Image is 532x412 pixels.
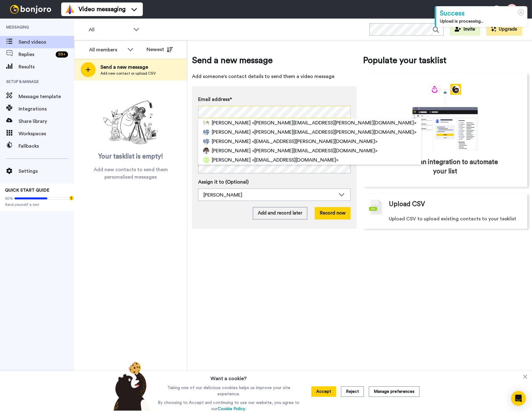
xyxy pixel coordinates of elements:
a: Cookie Policy [218,407,245,411]
span: Settings [19,167,74,175]
img: ready-set-action.png [100,98,162,147]
button: Newest [142,43,177,56]
span: <[PERSON_NAME][EMAIL_ADDRESS][DOMAIN_NAME]> [252,147,377,154]
span: Send a new message [192,54,357,67]
img: d4bfdb2c-0cf3-46a8-b615-fcf1bbbc7a2e.png [203,129,209,135]
span: Connect an integration to automate your list [389,158,501,176]
p: Taking one of our delicious cookies helps us improve your site experience. [156,385,301,397]
span: Your tasklist is empty! [98,152,163,161]
img: 380d351a-50d3-427e-b93e-0ba431cfa36f.png [203,138,209,145]
span: <[EMAIL_ADDRESS][PERSON_NAME][DOMAIN_NAME]> [252,138,377,145]
div: Success [440,9,524,18]
div: All members [89,46,124,54]
span: <[PERSON_NAME][EMAIL_ADDRESS][PERSON_NAME][DOMAIN_NAME]> [252,128,416,136]
span: Send videos [19,38,74,46]
span: Populate your tasklist [363,54,528,67]
img: b3467316-e4f9-4655-97de-48322d835a6e.jpg [203,148,209,154]
span: All [89,26,130,33]
span: Integrations [19,105,74,113]
span: <[EMAIL_ADDRESS][DOMAIN_NAME]> [252,156,338,164]
img: bear-with-cookie.png [108,361,154,411]
button: Record now [315,207,351,219]
button: Invite [450,23,480,36]
span: Add new contacts to send them personalised messages [83,166,178,181]
span: <[PERSON_NAME][EMAIL_ADDRESS][PERSON_NAME][DOMAIN_NAME]> [252,119,416,127]
span: [PERSON_NAME] [212,119,251,127]
span: Message template [19,93,74,100]
div: Open Intercom Messenger [511,391,526,406]
div: [PERSON_NAME] [203,191,335,199]
button: Add and record later [253,207,307,219]
div: Upload is processing... [440,18,524,24]
span: [PERSON_NAME] [212,147,251,154]
span: [PERSON_NAME] [212,128,251,136]
span: [PERSON_NAME] [212,156,251,164]
p: By choosing to Accept and continuing to use our website, you agree to our . [156,400,301,412]
img: kc.png [203,157,209,163]
span: 60% [5,196,13,201]
img: vm-color.svg [65,4,75,14]
label: Assign it to (Optional) [198,178,351,186]
button: Manage preferences [369,386,419,397]
span: [PERSON_NAME] [212,138,251,145]
div: 99 + [56,51,68,58]
div: animation [399,84,492,151]
label: Email address* [198,96,351,103]
img: bj-logo-header-white.svg [7,5,54,14]
button: Accept [311,386,336,397]
span: Send yourself a test [5,202,69,207]
span: Upload CSV [389,200,425,209]
span: Add new contact or upload CSV [100,71,156,76]
span: Add someone's contact details to send them a video message [192,73,357,80]
div: Tooltip anchor [69,195,74,201]
button: Reject [341,386,364,397]
span: Send a new message [100,63,156,71]
img: csv-grey.png [369,200,383,215]
span: Share library [19,118,74,125]
img: 75035235-ad2f-40f2-9309-283acc0a1d5f.png [203,120,209,126]
button: Upgrade [486,23,522,36]
span: Fallbacks [19,142,74,150]
span: Upload CSV to upload existing contacts to your tasklist [389,215,516,223]
span: Replies [19,51,53,58]
h3: Want a cookie? [211,371,247,382]
span: Results [19,63,74,71]
span: QUICK START GUIDE [5,188,49,193]
span: Video messaging [79,5,126,14]
span: Workspaces [19,130,74,137]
